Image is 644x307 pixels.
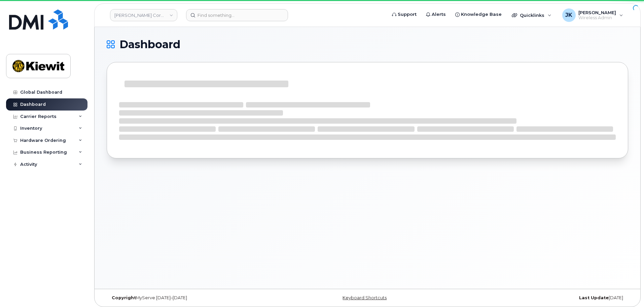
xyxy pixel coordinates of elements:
[107,295,281,301] div: MyServe [DATE]–[DATE]
[579,295,609,300] strong: Last Update
[454,295,628,301] div: [DATE]
[112,295,136,300] strong: Copyright
[119,39,180,50] span: Dashboard
[343,295,387,300] a: Keyboard Shortcuts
